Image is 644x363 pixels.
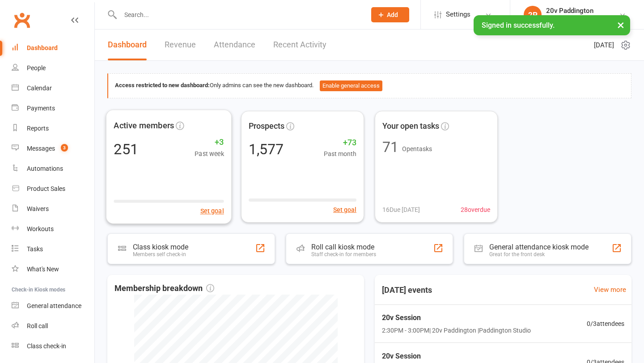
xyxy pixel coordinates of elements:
[27,302,81,309] div: General attendance
[27,44,58,51] div: Dashboard
[371,7,409,22] button: Add
[594,284,626,295] a: View more
[27,245,43,253] div: Tasks
[12,259,94,279] a: What's New
[382,351,531,363] span: 20v Session
[108,30,147,60] a: Dashboard
[546,15,593,23] div: 20v Paddington
[195,135,224,148] span: +3
[195,148,224,159] span: Past week
[482,21,555,30] span: Signed in successfully.
[118,8,360,21] input: Search...
[12,296,94,316] a: General attendance kiosk mode
[12,139,94,159] a: Messages 3
[133,243,188,251] div: Class kiosk mode
[27,165,63,172] div: Automations
[11,9,33,31] a: Clubworx
[27,105,55,112] div: Payments
[587,319,624,329] span: 0 / 3 attendees
[382,312,531,324] span: 20v Session
[27,84,52,92] div: Calendar
[324,136,356,149] span: +73
[489,243,589,251] div: General attendance kiosk mode
[61,144,68,152] span: 3
[200,206,224,216] button: Set goal
[12,199,94,219] a: Waivers
[489,251,589,257] div: Great for the front desk
[114,282,214,295] span: Membership breakdown
[114,119,174,132] span: Active members
[320,80,382,91] button: Enable general access
[12,316,94,336] a: Roll call
[27,342,66,350] div: Class check-in
[133,251,188,257] div: Members self check-in
[27,185,65,192] div: Product Sales
[12,336,94,356] a: Class kiosk mode
[27,64,46,72] div: People
[115,80,624,91] div: Only admins can see the new dashboard.
[375,282,439,298] h3: [DATE] events
[594,40,614,51] span: [DATE]
[115,82,210,89] strong: Access restricted to new dashboard:
[273,30,326,60] a: Recent Activity
[446,4,470,25] span: Settings
[249,142,284,156] div: 1,577
[311,243,376,251] div: Roll call kiosk mode
[114,142,138,156] div: 251
[333,205,356,215] button: Set goal
[27,322,48,329] div: Roll call
[27,225,54,232] div: Workouts
[27,205,49,212] div: Waivers
[402,145,432,152] span: Open tasks
[12,78,94,98] a: Calendar
[12,179,94,199] a: Product Sales
[27,266,59,273] div: What's New
[12,58,94,78] a: People
[546,7,593,15] div: 20v Paddington
[382,205,420,215] span: 16 Due [DATE]
[524,6,542,24] div: 2P
[324,149,356,159] span: Past month
[12,219,94,239] a: Workouts
[387,11,398,18] span: Add
[382,325,531,335] span: 2:30PM - 3:00PM | 20v Paddington | Paddington Studio
[12,239,94,259] a: Tasks
[165,30,196,60] a: Revenue
[27,125,49,132] div: Reports
[461,205,490,215] span: 28 overdue
[249,120,284,133] span: Prospects
[382,120,439,133] span: Your open tasks
[12,118,94,139] a: Reports
[12,159,94,179] a: Automations
[12,98,94,118] a: Payments
[27,145,55,152] div: Messages
[12,38,94,58] a: Dashboard
[382,140,398,154] div: 71
[311,251,376,257] div: Staff check-in for members
[214,30,255,60] a: Attendance
[613,15,629,34] button: ×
